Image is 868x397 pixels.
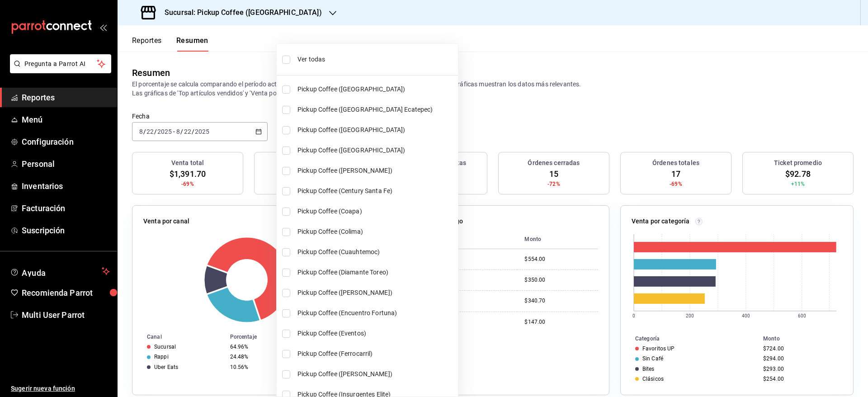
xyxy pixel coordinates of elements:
[297,227,454,236] span: Pickup Coffee (Colima)
[297,207,454,216] span: Pickup Coffee (Coapa)
[297,55,454,64] span: Ver todas
[297,247,454,257] span: Pickup Coffee (Cuauhtemoc)
[297,125,454,135] span: Pickup Coffee ([GEOGRAPHIC_DATA])
[297,166,454,175] span: Pickup Coffee ([PERSON_NAME])
[297,329,454,338] span: Pickup Coffee (Eventos)
[297,268,454,277] span: Pickup Coffee (Diamante Toreo)
[297,369,454,379] span: Pickup Coffee ([PERSON_NAME])
[297,105,454,114] span: Pickup Coffee ([GEOGRAPHIC_DATA] Ecatepec)
[297,186,454,196] span: Pickup Coffee (Century Santa Fe)
[297,349,454,359] span: Pickup Coffee (Ferrocarril)
[297,146,454,155] span: Pickup Coffee ([GEOGRAPHIC_DATA])
[297,308,454,318] span: Pickup Coffee (Encuentro Fortuna)
[297,85,454,94] span: Pickup Coffee ([GEOGRAPHIC_DATA])
[297,288,454,298] span: Pickup Coffee ([PERSON_NAME])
